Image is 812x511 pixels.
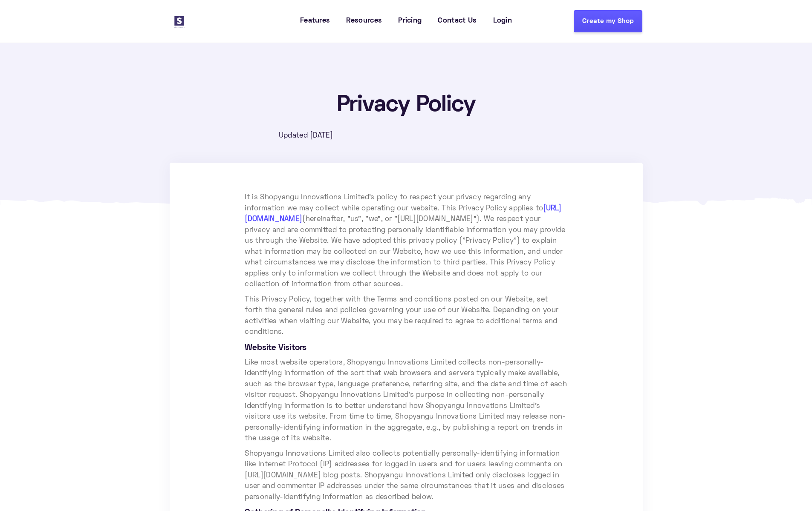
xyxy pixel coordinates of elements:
[390,16,430,27] a: Pricing
[574,10,642,32] a: Create my Shop
[485,16,520,27] a: Login
[398,16,422,27] span: Pricing
[300,16,330,27] span: Features
[245,342,567,353] h5: Website Visitors
[438,16,477,27] span: Contact Us
[493,16,512,27] span: Login
[245,449,567,503] p: Shopyangu Innovations Limited also collects potentially personally-identifying information like I...
[245,295,567,338] p: This Privacy Policy, together with the Terms and conditions posted on our Website, set forth the ...
[170,12,189,31] img: Shopyangu Innovations Limited
[346,16,382,27] span: Resources
[245,205,561,223] a: [URL][DOMAIN_NAME]
[292,16,338,27] a: Features
[245,358,567,445] p: Like most website operators, Shopyangu Innovations Limited collects non-personally-identifying in...
[170,131,442,142] p: Updated [DATE]
[430,16,485,27] a: Contact Us
[170,94,643,118] h2: Privacy Policy
[245,192,567,290] p: It is Shopyangu Innovations Limited's policy to respect your privacy regarding any information we...
[338,16,390,27] a: Resources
